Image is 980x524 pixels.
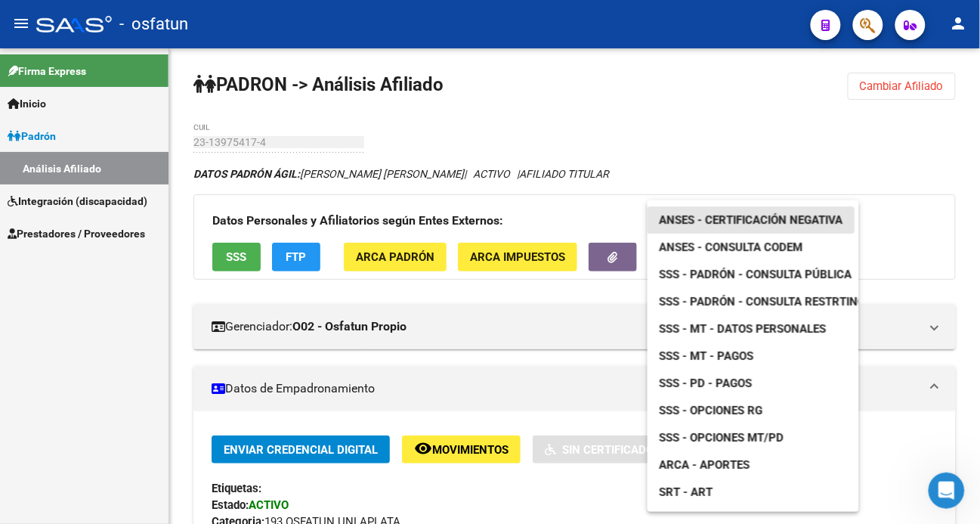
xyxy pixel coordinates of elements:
[660,295,884,309] span: SSS - Padrón - Consulta Restrtingida
[660,377,753,390] span: SSS - PD - Pagos
[648,261,864,288] a: SSS - Padrón - Consulta Pública
[648,397,775,424] a: SSS - Opciones RG
[648,479,859,506] a: SRT - ART
[660,485,713,499] span: SRT - ART
[660,431,784,445] span: SSS - Opciones MT/PD
[660,240,803,254] span: ANSES - Consulta CODEM
[929,473,965,509] iframe: Intercom live chat
[648,234,815,261] a: ANSES - Consulta CODEM
[660,349,754,363] span: SSS - MT - Pagos
[648,424,796,451] a: SSS - Opciones MT/PD
[660,458,750,472] span: ARCA - Aportes
[648,288,896,315] a: SSS - Padrón - Consulta Restrtingida
[660,268,852,281] span: SSS - Padrón - Consulta Pública
[648,451,762,479] a: ARCA - Aportes
[648,370,765,397] a: SSS - PD - Pagos
[648,343,766,370] a: SSS - MT - Pagos
[660,404,763,417] span: SSS - Opciones RG
[648,315,839,343] a: SSS - MT - Datos Personales
[660,213,843,227] span: ANSES - Certificación Negativa
[648,206,855,234] a: ANSES - Certificación Negativa
[660,322,827,336] span: SSS - MT - Datos Personales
